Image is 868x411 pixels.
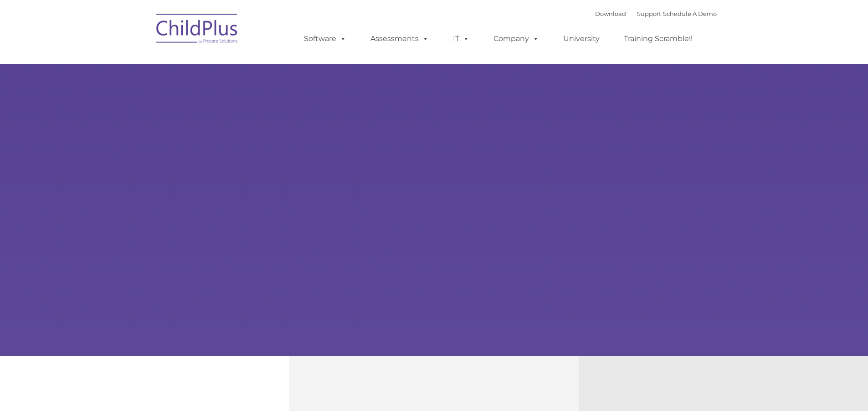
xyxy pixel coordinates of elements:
a: Support [637,10,661,17]
font: | [595,10,717,17]
a: Training Scramble!! [615,30,702,48]
img: ChildPlus by Procare Solutions [152,7,243,53]
a: Schedule A Demo [663,10,717,17]
a: Software [295,30,355,48]
a: Company [484,30,548,48]
a: Assessments [361,30,438,48]
a: Download [595,10,626,17]
a: University [554,30,609,48]
a: IT [444,30,478,48]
